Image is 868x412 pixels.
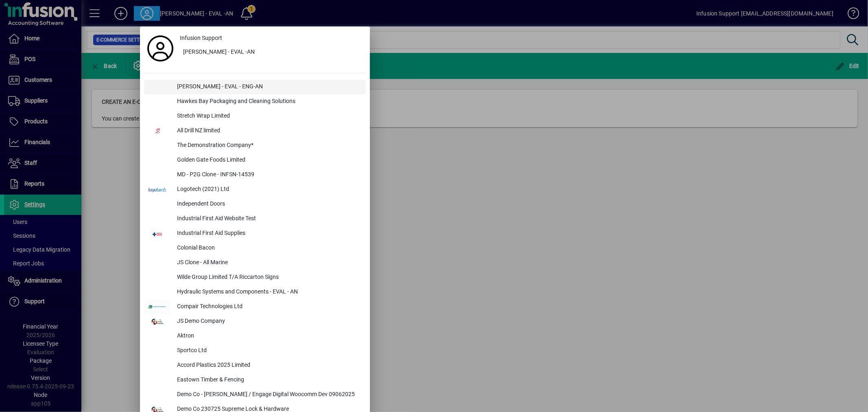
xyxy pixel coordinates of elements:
button: JS Clone - All Marine [144,256,366,270]
button: JS Demo Company [144,314,366,329]
div: Industrial First Aid Supplies [171,226,366,241]
div: Wilde Group Limited T/A Riccarton Signs [171,270,366,285]
span: Infusion Support [180,34,222,42]
button: Logotech (2021) Ltd [144,182,366,197]
button: [PERSON_NAME] - EVAL - ENG-AN [144,80,366,94]
div: [PERSON_NAME] - EVAL - ENG-AN [171,80,366,94]
div: Eastown Timber & Fencing [171,373,366,388]
div: Hydraulic Systems and Components - EVAL - AN [171,285,366,300]
button: Independent Doors [144,197,366,212]
a: Profile [144,41,177,56]
div: Industrial First Aid Website Test [171,212,366,226]
button: All Drill NZ limited [144,124,366,138]
div: Independent Doors [171,197,366,212]
button: Sportco Ltd [144,344,366,358]
button: Hydraulic Systems and Components - EVAL - AN [144,285,366,300]
button: Demo Co - [PERSON_NAME] / Engage Digital Woocomm Dev 09062025 [144,388,366,402]
div: Aktron [171,329,366,344]
button: Eastown Timber & Fencing [144,373,366,388]
div: The Demonstration Company* [171,138,366,153]
button: Industrial First Aid Supplies [144,226,366,241]
div: Stretch Wrap Limited [171,109,366,124]
button: Accord Plastics 2025 Limited [144,358,366,373]
div: JS Clone - All Marine [171,256,366,270]
button: [PERSON_NAME] - EVAL -AN [177,45,366,60]
button: Hawkes Bay Packaging and Cleaning Solutions [144,94,366,109]
div: Compair Technologies Ltd [171,300,366,314]
button: The Demonstration Company* [144,138,366,153]
div: MD - P2G Clone - INFSN-14539 [171,168,366,182]
div: Demo Co - [PERSON_NAME] / Engage Digital Woocomm Dev 09062025 [171,388,366,402]
div: Logotech (2021) Ltd [171,182,366,197]
div: Golden Gate Foods Limited [171,153,366,168]
a: Infusion Support [177,31,366,45]
button: Wilde Group Limited T/A Riccarton Signs [144,270,366,285]
button: Compair Technologies Ltd [144,300,366,314]
div: Accord Plastics 2025 Limited [171,358,366,373]
button: Stretch Wrap Limited [144,109,366,124]
button: Golden Gate Foods Limited [144,153,366,168]
div: All Drill NZ limited [171,124,366,138]
div: JS Demo Company [171,314,366,329]
div: Sportco Ltd [171,344,366,358]
button: MD - P2G Clone - INFSN-14539 [144,168,366,182]
button: Aktron [144,329,366,344]
div: Hawkes Bay Packaging and Cleaning Solutions [171,94,366,109]
button: Colonial Bacon [144,241,366,256]
button: Industrial First Aid Website Test [144,212,366,226]
div: Colonial Bacon [171,241,366,256]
